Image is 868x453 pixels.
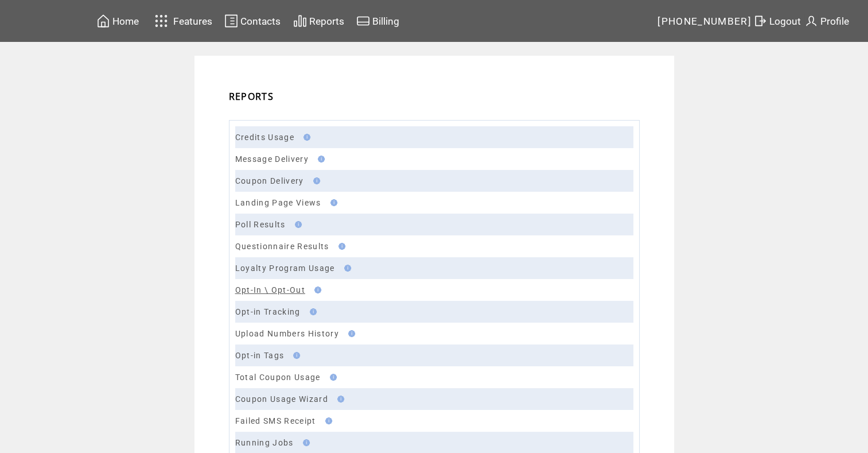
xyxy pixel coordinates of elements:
[290,352,300,359] img: help.gif
[235,154,309,164] a: Message Delivery
[112,16,139,27] span: Home
[345,330,355,337] img: help.gif
[335,243,345,250] img: help.gif
[224,14,238,28] img: contacts.svg
[235,373,321,382] a: Total Coupon Usage
[235,416,316,425] a: Failed SMS Receipt
[229,90,274,103] span: REPORTS
[235,351,285,360] a: Opt-in Tags
[223,12,282,30] a: Contacts
[235,394,328,404] a: Coupon Usage Wizard
[151,11,172,30] img: features.svg
[235,176,304,185] a: Coupon Delivery
[311,286,321,293] img: help.gif
[235,438,294,447] a: Running Jobs
[95,12,141,30] a: Home
[173,16,212,27] span: Features
[291,12,346,30] a: Reports
[752,12,803,30] a: Logout
[326,374,337,381] img: help.gif
[235,285,305,295] a: Opt-In \ Opt-Out
[314,156,325,162] img: help.gif
[150,10,215,32] a: Features
[804,14,818,28] img: profile.svg
[310,177,320,184] img: help.gif
[820,16,849,27] span: Profile
[657,16,752,27] span: [PHONE_NUMBER]
[291,221,302,228] img: help.gif
[235,133,294,142] a: Credits Usage
[235,307,301,316] a: Opt-in Tracking
[235,198,321,207] a: Landing Page Views
[803,12,851,30] a: Profile
[355,12,401,30] a: Billing
[293,14,307,28] img: chart.svg
[235,220,286,229] a: Poll Results
[341,265,351,272] img: help.gif
[753,14,767,28] img: exit.svg
[356,14,370,28] img: creidtcard.svg
[300,134,310,141] img: help.gif
[240,16,281,27] span: Contacts
[309,16,344,27] span: Reports
[235,329,339,338] a: Upload Numbers History
[769,16,801,27] span: Logout
[299,439,310,446] img: help.gif
[334,396,344,402] img: help.gif
[235,264,335,273] a: Loyalty Program Usage
[372,16,399,27] span: Billing
[96,14,110,28] img: home.svg
[322,417,332,424] img: help.gif
[235,242,329,251] a: Questionnaire Results
[327,199,337,206] img: help.gif
[306,308,317,315] img: help.gif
